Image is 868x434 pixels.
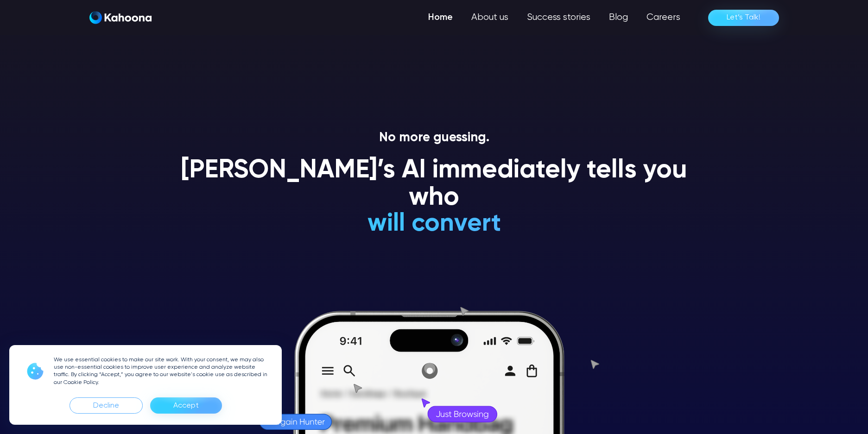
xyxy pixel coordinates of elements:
[173,398,199,413] div: Accept
[170,130,698,146] p: No more guessing.
[419,8,462,27] a: Home
[518,8,600,27] a: Success stories
[708,10,779,26] a: Let’s Talk!
[70,397,143,414] div: Decline
[150,397,222,414] div: Accept
[637,8,690,27] a: Careers
[600,8,637,27] a: Blog
[89,11,152,24] img: Kahoona logo white
[54,356,271,386] p: We use essential cookies to make our site work. With your consent, we may also use non-essential ...
[93,398,119,413] div: Decline
[298,210,570,238] h1: will convert
[727,10,760,25] div: Let’s Talk!
[436,411,488,419] g: Just Browsing
[89,11,152,25] a: home
[170,157,698,212] h1: [PERSON_NAME]’s AI immediately tells you who
[462,8,518,27] a: About us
